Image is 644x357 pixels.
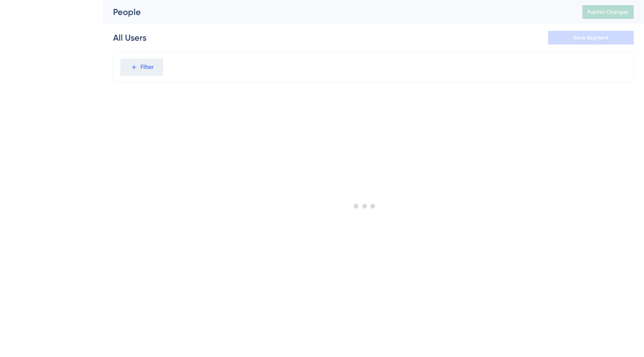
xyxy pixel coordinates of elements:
button: Save Segment [548,31,634,45]
span: Save Segment [573,34,608,41]
button: Publish Changes [582,5,634,19]
span: Publish Changes [587,9,629,15]
div: People [113,6,561,18]
div: All Users [113,32,146,44]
